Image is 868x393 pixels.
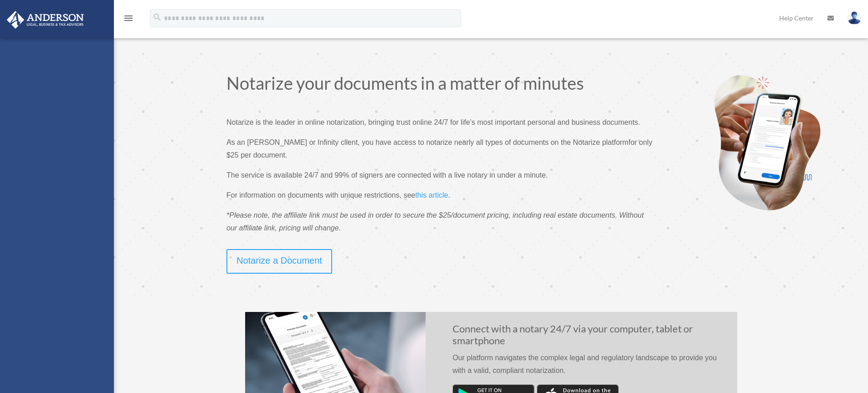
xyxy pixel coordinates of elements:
[4,11,87,29] img: Anderson Advisors Platinum Portal
[415,191,448,204] a: this article
[847,11,861,25] img: User Pic
[123,13,134,24] i: menu
[415,191,448,199] span: this article
[226,171,548,179] span: The service is available 24/7 and 99% of signers are connected with a live notary in under a minute.
[226,249,332,274] a: Notarize a Document
[226,191,415,199] span: For information on documents with unique restrictions, see
[123,16,134,24] a: menu
[152,12,162,22] i: search
[226,211,644,232] span: *Please note, the affiliate link must be used in order to secure the $25/document pricing, includ...
[226,74,656,96] h1: Notarize your documents in a matter of minutes
[226,138,628,146] span: As an [PERSON_NAME] or Infinity client, you have access to notarize nearly all types of documents...
[452,323,723,352] h2: Connect with a notary 24/7 via your computer, tablet or smartphone
[711,74,824,211] img: Notarize-hero
[226,118,640,126] span: Notarize is the leader in online notarization, bringing trust online 24/7 for life’s most importa...
[448,191,450,199] span: .
[226,138,652,159] span: for only $25 per document.
[452,352,723,384] p: Our platform navigates the complex legal and regulatory landscape to provide you with a valid, co...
